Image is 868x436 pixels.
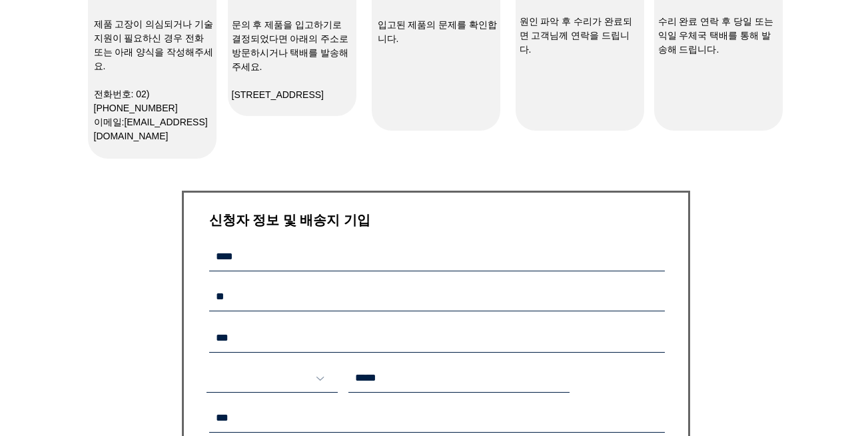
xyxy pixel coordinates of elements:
span: ​문의 후 제품을 입고하기로 결정되었다면 아래의 주소로 방문하시거나 택배를 발송해주세요. [232,19,349,72]
span: 수리 완료 연락 후 당일 또는 익일 우체국 택배를 통해 발송해 드립니다. [658,16,773,55]
span: 전화번호: 02)[PHONE_NUMBER] [94,89,178,113]
span: ​이메일: [94,117,208,141]
span: 원인 파악 후 수리가 완료되면 고객님께 연락을 드립니다. [520,16,633,55]
span: 입고된 제품의 문제를 확인합니다. [378,19,498,44]
span: ​신청자 정보 및 배송지 기입 [209,213,370,227]
span: [STREET_ADDRESS] [232,89,324,100]
span: 제품 고장이 의심되거나 기술지원이 필요하신 경우 전화 또는 아래 양식을 작성해주세요. [94,19,214,71]
a: [EMAIL_ADDRESS][DOMAIN_NAME] [94,117,208,141]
